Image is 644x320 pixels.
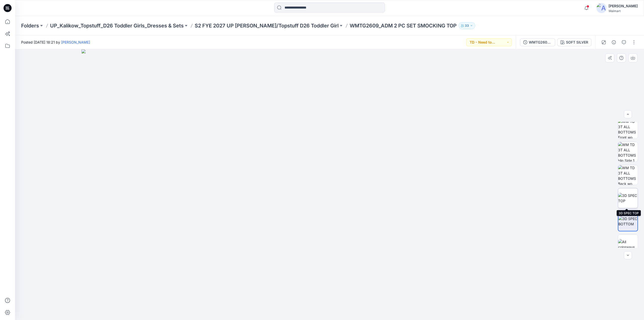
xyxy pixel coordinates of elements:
img: 3D SPEC TOP [618,193,638,203]
img: eyJhbGciOiJIUzI1NiIsImtpZCI6IjAiLCJzbHQiOiJzZXMiLCJ0eXAiOiJKV1QifQ.eyJkYXRhIjp7InR5cGUiOiJzdG9yYW... [82,49,578,320]
span: Posted [DATE] 18:21 by [21,40,90,45]
img: avatar [596,3,607,13]
div: [PERSON_NAME] [609,3,638,9]
div: Walmart [609,9,638,13]
img: WM TD 3T ALL BOTTOMS Back wo Avatar [618,165,638,185]
a: S2 FYE 2027 UP [PERSON_NAME]/Topstuff D26 Toddler Girl [195,22,339,29]
a: Folders [21,22,39,29]
div: SOFT SILVER [566,40,588,45]
button: 33 [459,22,475,29]
img: WM TD 3T ALL BOTTOMS Hip Side 1 wo Avatar [618,142,638,162]
button: SOFT SILVER [557,38,591,46]
a: [PERSON_NAME] [61,40,90,44]
div: WMTG2609_ADM 2 PC SET SMOCKING TOP colorways update 7.21 [529,40,552,45]
button: Details [610,38,618,46]
p: WMTG2609_ADM 2 PC SET SMOCKING TOP [350,22,457,29]
a: UP_Kalikow_Topstuff_D26 Toddler Girls_Dresses & Sets [50,22,184,29]
img: All colorways [618,239,638,250]
button: WMTG2609_ADM 2 PC SET SMOCKING TOP colorways update 7.21 [520,38,555,46]
img: 3D SPEC BOTTOM [618,216,637,227]
img: WM TD 3T ALL BOTTOMS Front wo Avatar [618,119,638,138]
p: 33 [465,23,469,28]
